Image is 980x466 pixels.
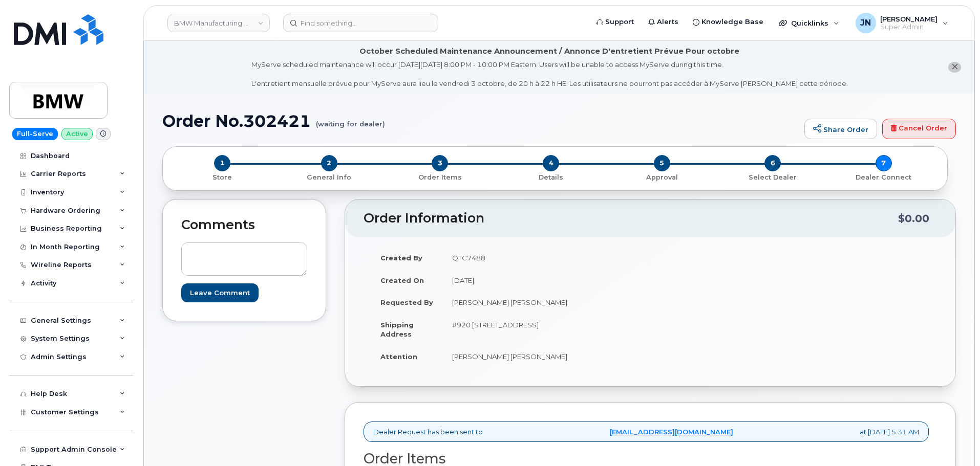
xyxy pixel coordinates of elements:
[500,173,603,182] p: Details
[380,276,424,284] strong: Created On
[610,173,713,182] p: Approval
[162,112,799,130] h1: Order No.302421
[610,427,733,437] a: [EMAIL_ADDRESS][DOMAIN_NAME]
[882,119,956,139] a: Cancel Order
[543,155,559,171] span: 4
[321,155,337,171] span: 2
[606,171,717,182] a: 5 Approval
[274,171,385,182] a: 2 General Info
[278,173,381,182] p: General Info
[443,247,643,269] td: QTC7488
[181,283,259,302] input: Leave Comment
[316,112,385,128] small: (waiting for dealer)
[389,173,492,182] p: Order Items
[443,269,643,292] td: [DATE]
[251,60,848,88] div: MyServe scheduled maintenance will occur [DATE][DATE] 8:00 PM - 10:00 PM Eastern. Users will be u...
[764,155,781,171] span: 6
[443,314,643,345] td: #920 [STREET_ADDRESS]
[898,209,929,228] div: $0.00
[380,321,414,339] strong: Shipping Address
[717,171,828,182] a: 6 Select Dealer
[654,155,670,171] span: 5
[171,171,274,182] a: 1 Store
[175,173,270,182] p: Store
[181,218,307,232] h2: Comments
[804,119,877,139] a: Share Order
[443,345,643,368] td: [PERSON_NAME] [PERSON_NAME]
[380,298,433,306] strong: Requested By
[214,155,230,171] span: 1
[380,352,417,361] strong: Attention
[385,171,496,182] a: 3 Order Items
[380,254,422,262] strong: Created By
[721,173,824,182] p: Select Dealer
[364,421,929,442] div: Dealer Request has been sent to at [DATE] 5:31 AM
[443,291,643,314] td: [PERSON_NAME] [PERSON_NAME]
[432,155,448,171] span: 3
[496,171,607,182] a: 4 Details
[359,46,739,57] div: October Scheduled Maintenance Announcement / Annonce D'entretient Prévue Pour octobre
[948,62,961,73] button: close notification
[364,211,898,226] h2: Order Information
